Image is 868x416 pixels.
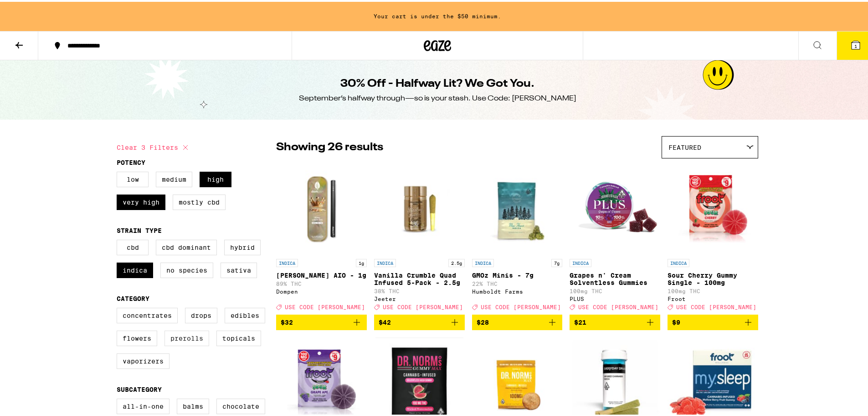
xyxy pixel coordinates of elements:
[374,294,465,300] div: Jeeter
[472,279,563,285] p: 22% THC
[668,286,758,292] p: 100mg THC
[551,257,562,265] p: 7g
[374,270,465,284] p: Vanilla Crumble Quad Infused 5-Pack - 2.5g
[117,134,191,157] button: Clear 3 filters
[117,261,153,276] label: Indica
[117,238,149,253] label: CBD
[570,294,660,300] div: PLUS
[117,306,178,321] label: Concentrates
[668,313,758,328] button: Add to bag
[356,257,367,265] p: 1g
[117,293,149,300] legend: Category
[185,306,217,321] label: Drops
[156,170,192,185] label: Medium
[173,193,226,208] label: Mostly CBD
[5,6,66,14] span: Hi. Need any help?
[117,193,165,208] label: Very High
[177,397,209,412] label: Balms
[224,238,261,253] label: Hybrid
[668,161,758,253] img: Froot - Sour Cherry Gummy Single - 100mg
[276,138,383,153] p: Showing 26 results
[668,294,758,300] div: Froot
[276,257,298,265] p: INDICA
[472,270,563,277] p: GMOz Minis - 7g
[276,161,367,313] a: Open page for King Louis XIII AIO - 1g from Dompen
[668,270,758,284] p: Sour Cherry Gummy Single - 100mg
[570,161,660,253] img: PLUS - Grapes n' Cream Solventless Gummies
[570,270,660,284] p: Grapes n' Cream Solventless Gummies
[117,170,149,185] label: Low
[676,302,756,308] span: USE CODE [PERSON_NAME]
[570,161,660,313] a: Open page for Grapes n' Cream Solventless Gummies from PLUS
[448,257,465,265] p: 2.5g
[472,257,494,265] p: INDICA
[374,257,396,265] p: INDICA
[160,261,213,276] label: No Species
[374,286,465,292] p: 38% THC
[578,302,658,308] span: USE CODE [PERSON_NAME]
[225,306,265,321] label: Edibles
[374,161,465,253] img: Jeeter - Vanilla Crumble Quad Infused 5-Pack - 2.5g
[472,161,563,253] img: Humboldt Farms - GMOz Minis - 7g
[276,279,367,285] p: 89% THC
[164,329,209,344] label: Prerolls
[570,313,660,328] button: Add to bag
[481,302,561,308] span: USE CODE [PERSON_NAME]
[472,161,563,313] a: Open page for GMOz Minis - 7g from Humboldt Farms
[276,161,367,253] img: Dompen - King Louis XIII AIO - 1g
[285,302,365,308] span: USE CODE [PERSON_NAME]
[276,270,367,277] p: [PERSON_NAME] AIO - 1g
[299,92,576,102] div: September’s halfway through—so is your stash. Use Code: [PERSON_NAME]
[117,225,162,232] legend: Strain Type
[340,74,534,90] h1: 30% Off - Halfway Lit? We Got You.
[221,261,257,276] label: Sativa
[117,352,169,367] label: Vaporizers
[668,257,689,265] p: INDICA
[281,317,293,324] span: $32
[374,161,465,313] a: Open page for Vanilla Crumble Quad Infused 5-Pack - 2.5g from Jeeter
[276,287,367,293] div: Dompen
[374,313,465,328] button: Add to bag
[117,329,157,344] label: Flowers
[216,397,265,412] label: Chocolate
[383,302,463,308] span: USE CODE [PERSON_NAME]
[156,238,217,253] label: CBD Dominant
[117,384,162,391] legend: Subcategory
[200,170,231,185] label: High
[216,329,261,344] label: Topicals
[276,313,367,328] button: Add to bag
[477,317,489,324] span: $28
[472,287,563,293] div: Humboldt Farms
[854,42,857,47] span: 1
[668,142,701,149] span: Featured
[472,313,563,328] button: Add to bag
[570,286,660,292] p: 100mg THC
[574,317,586,324] span: $21
[672,317,680,324] span: $9
[570,257,591,265] p: INDICA
[668,161,758,313] a: Open page for Sour Cherry Gummy Single - 100mg from Froot
[379,317,391,324] span: $42
[117,157,145,164] legend: Potency
[117,397,169,412] label: All-In-One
